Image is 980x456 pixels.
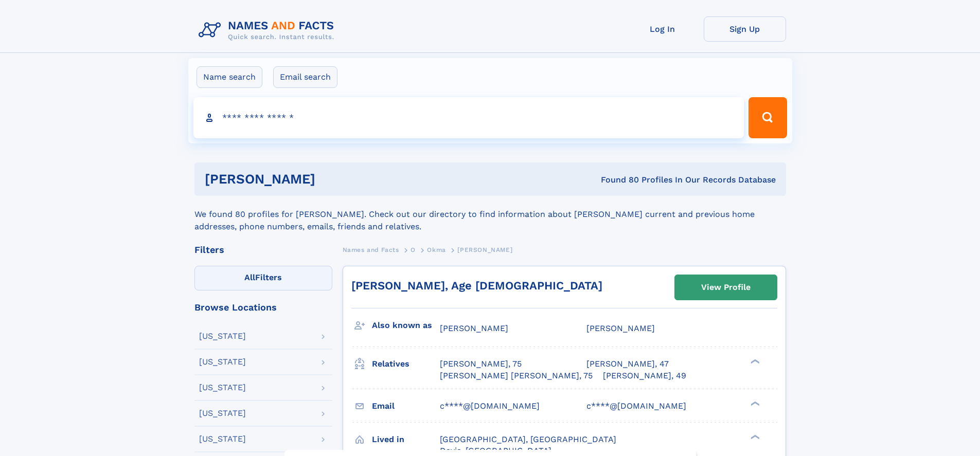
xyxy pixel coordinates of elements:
[199,384,246,392] div: [US_STATE]
[194,245,332,254] div: Filters
[343,243,399,256] a: Names and Facts
[427,246,446,253] span: Okma
[704,16,786,42] a: Sign Up
[372,431,440,448] h3: Lived in
[193,97,744,138] input: search input
[440,370,593,381] a: [PERSON_NAME] [PERSON_NAME], 75
[194,303,332,312] div: Browse Locations
[244,272,255,282] span: All
[199,332,246,340] div: [US_STATE]
[621,16,704,42] a: Log In
[411,243,416,256] a: O
[440,358,522,370] a: [PERSON_NAME], 75
[351,279,602,292] a: [PERSON_NAME], Age [DEMOGRAPHIC_DATA]
[411,246,416,253] span: O
[440,446,551,455] span: Davis, [GEOGRAPHIC_DATA]
[205,173,458,186] h1: [PERSON_NAME]
[675,275,777,300] a: View Profile
[586,323,655,333] span: [PERSON_NAME]
[194,196,786,233] div: We found 80 profiles for [PERSON_NAME]. Check out our directory to find information about [PERSON...
[199,358,246,366] div: [US_STATE]
[194,16,343,44] img: Logo Names and Facts
[748,400,760,407] div: ❯
[199,409,246,417] div: [US_STATE]
[440,323,508,333] span: [PERSON_NAME]
[603,370,686,381] a: [PERSON_NAME], 49
[427,243,446,256] a: Okma
[440,434,616,444] span: [GEOGRAPHIC_DATA], [GEOGRAPHIC_DATA]
[194,266,332,290] label: Filters
[701,276,751,299] div: View Profile
[749,97,787,138] button: Search Button
[273,66,337,88] label: Email search
[586,358,669,370] a: [PERSON_NAME], 47
[748,433,760,440] div: ❯
[372,317,440,334] h3: Also known as
[457,246,512,253] span: [PERSON_NAME]
[458,174,776,186] div: Found 80 Profiles In Our Records Database
[197,66,262,88] label: Name search
[748,358,760,365] div: ❯
[372,355,440,373] h3: Relatives
[199,435,246,443] div: [US_STATE]
[372,397,440,415] h3: Email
